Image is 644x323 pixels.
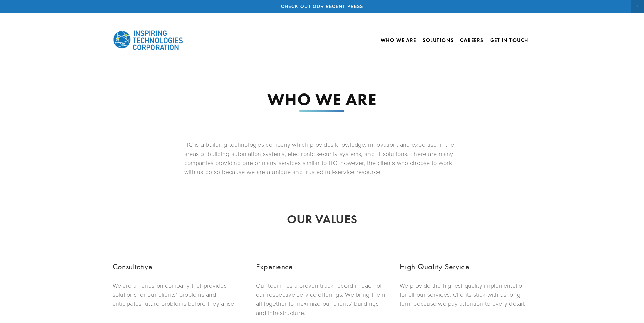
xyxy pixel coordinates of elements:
h3: Consultative [113,261,245,273]
h3: High Quality Service [400,261,532,273]
a: Get In Touch [490,34,528,46]
h2: OUR VALUES [184,211,460,228]
img: Inspiring Technologies Corp – A Building Technologies Company [113,25,184,55]
a: Careers [460,34,484,46]
h1: WHO WE ARE [184,91,460,108]
h3: Experience [256,261,388,273]
p: We are a hands-on company that provides solutions for our clients’ problems and anticipates futur... [113,281,245,308]
a: Solutions [423,37,454,43]
a: Who We Are [381,34,416,46]
p: ITC is a building technologies company which provides knowledge, innovation, and expertise in the... [184,140,460,177]
p: Our team has a proven track record in each of our respective service offerings. We bring them all... [256,281,388,317]
p: We provide the highest quality implementation for all our services. Clients stick with us long- t... [400,281,532,308]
